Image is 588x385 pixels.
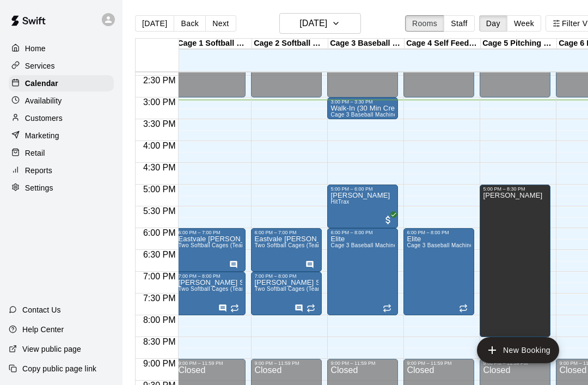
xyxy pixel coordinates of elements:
[507,15,541,32] button: Week
[330,99,395,105] div: 3:00 PM – 3:30 PM
[9,40,114,57] a: Home
[229,260,238,269] svg: Has notes
[140,315,179,325] span: 8:00 PM
[178,273,242,279] div: 7:00 PM – 8:00 PM
[330,112,397,118] span: Cage 3 Baseball Machine
[140,119,179,129] span: 3:30 PM
[407,230,471,235] div: 6:00 PM – 8:00 PM
[279,13,361,34] button: [DATE]
[140,97,179,107] span: 3:00 PM
[25,130,59,141] p: Marketing
[405,39,481,49] div: Cage 4 Self Feeder Baseball Machine/Live
[22,324,64,335] p: Help Center
[140,185,179,194] span: 5:00 PM
[22,304,61,315] p: Contact Us
[9,75,114,91] a: Calendar
[251,272,322,315] div: 7:00 PM – 8:00 PM: Marques Johnson SB Cruisers
[174,15,206,32] button: Back
[483,360,547,366] div: 9:00 PM – 11:59 PM
[483,186,547,192] div: 5:00 PM – 8:30 PM
[330,242,397,248] span: Cage 3 Baseball Machine
[305,260,314,269] svg: Has notes
[178,230,242,235] div: 6:00 PM – 7:00 PM
[218,304,227,313] svg: Has notes
[330,199,349,205] span: HitTrax
[25,43,46,54] p: Home
[9,127,114,144] a: Marketing
[383,304,391,313] span: Recurring event
[327,185,398,228] div: 5:00 PM – 6:00 PM: Riley Metivier
[178,242,295,248] span: Two Softball Cages (Team) Tuesdays/Fridays
[140,228,179,237] span: 6:00 PM
[407,242,473,248] span: Cage 3 Baseball Machine
[477,337,559,363] button: add
[178,286,295,292] span: Two Softball Cages (Team) Tuesdays/Fridays
[254,286,371,292] span: Two Softball Cages (Team) Tuesdays/Fridays
[205,15,236,32] button: Next
[407,360,471,366] div: 9:00 PM – 11:59 PM
[330,186,395,192] div: 5:00 PM – 6:00 PM
[254,360,318,366] div: 9:00 PM – 11:59 PM
[9,110,114,126] a: Customers
[140,337,179,346] span: 8:30 PM
[254,273,318,279] div: 7:00 PM – 8:00 PM
[25,95,62,106] p: Availability
[327,228,398,315] div: 6:00 PM – 8:00 PM: Elite
[9,93,114,109] a: Availability
[299,16,327,31] h6: [DATE]
[230,304,239,313] span: Recurring event
[25,165,52,176] p: Reports
[25,60,55,71] p: Services
[9,145,114,161] a: Retail
[307,304,315,313] span: Recurring event
[480,185,550,337] div: 5:00 PM – 8:30 PM: Jason
[140,359,179,368] span: 9:00 PM
[140,206,179,216] span: 5:30 PM
[178,360,242,366] div: 9:00 PM – 11:59 PM
[330,230,395,235] div: 6:00 PM – 8:00 PM
[176,39,252,49] div: Cage 1 Softball Machine/Live
[327,97,398,119] div: 3:00 PM – 3:30 PM: Walk-In (30 Min Credit from July 10-12/30/25)
[140,272,179,281] span: 7:00 PM
[140,250,179,259] span: 6:30 PM
[140,76,179,85] span: 2:30 PM
[252,39,328,49] div: Cage 2 Softball Machine/Live
[328,39,405,49] div: Cage 3 Baseball Machine/Softball Machine
[295,304,303,313] svg: Has notes
[254,230,318,235] div: 6:00 PM – 7:00 PM
[459,304,468,313] span: Recurring event
[9,162,114,179] a: Reports
[140,294,179,303] span: 7:30 PM
[22,363,96,374] p: Copy public page link
[25,113,63,124] p: Customers
[135,15,174,32] button: [DATE]
[140,163,179,172] span: 4:30 PM
[140,141,179,150] span: 4:00 PM
[25,148,45,158] p: Retail
[403,228,474,315] div: 6:00 PM – 8:00 PM: Elite
[175,228,246,272] div: 6:00 PM – 7:00 PM: Eastvale Tricia
[22,344,81,355] p: View public page
[251,228,322,272] div: 6:00 PM – 7:00 PM: Eastvale Tricia
[405,15,444,32] button: Rooms
[9,58,114,74] a: Services
[9,180,114,196] a: Settings
[254,242,371,248] span: Two Softball Cages (Team) Tuesdays/Fridays
[481,39,557,49] div: Cage 5 Pitching Lane/Live
[330,360,395,366] div: 9:00 PM – 11:59 PM
[479,15,507,32] button: Day
[444,15,475,32] button: Staff
[25,182,53,193] p: Settings
[383,215,394,225] span: All customers have paid
[25,78,58,89] p: Calendar
[175,272,246,315] div: 7:00 PM – 8:00 PM: Marques Johnson SB Cruisers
